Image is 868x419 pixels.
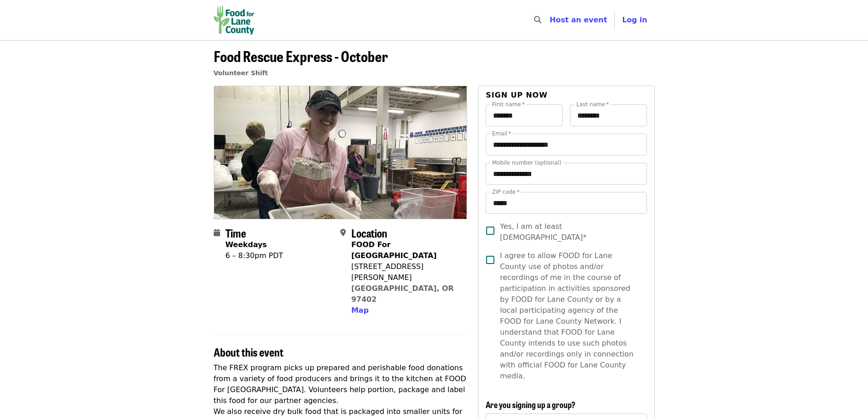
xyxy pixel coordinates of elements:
strong: Weekdays [226,240,267,249]
a: Host an event [550,16,607,24]
span: I agree to allow FOOD for Lane County use of photos and/or recordings of me in the course of part... [500,250,639,382]
span: Time [226,225,246,241]
i: search icon [534,16,541,24]
img: Food for Lane County - Home [214,5,255,35]
button: Log in [615,11,654,29]
label: Last name [576,102,609,107]
span: Yes, I am at least [DEMOGRAPHIC_DATA]* [500,221,639,243]
span: About this event [214,344,283,360]
label: First name [492,102,525,107]
input: First name [486,104,563,126]
input: ZIP code [486,192,647,214]
input: Last name [570,104,647,126]
input: Search [547,9,554,31]
span: Log in [622,16,647,24]
span: Sign up now [486,91,548,99]
div: 6 – 8:30pm PDT [226,250,283,261]
i: map-marker-alt icon [340,228,346,237]
span: Are you signing up a group? [486,398,575,410]
img: Food Rescue Express - October organized by Food for Lane County [214,86,467,218]
span: Location [351,225,387,241]
button: Map [351,305,369,316]
div: [STREET_ADDRESS][PERSON_NAME] [351,261,460,283]
label: ZIP code [492,189,519,195]
input: Mobile number (optional) [486,163,647,185]
label: Mobile number (optional) [492,160,561,166]
strong: FOOD For [GEOGRAPHIC_DATA] [351,240,437,260]
a: Volunteer Shift [214,69,268,77]
i: calendar icon [214,228,220,237]
input: Email [486,134,647,155]
span: Map [351,306,369,315]
span: Food Rescue Express - October [214,45,388,67]
label: Email [492,131,511,136]
a: [GEOGRAPHIC_DATA], OR 97402 [351,284,454,304]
